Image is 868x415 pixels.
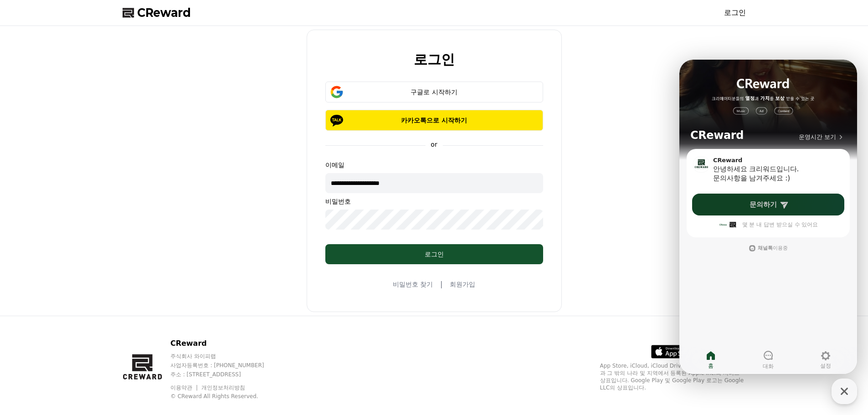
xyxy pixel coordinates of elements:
[325,197,543,206] p: 비밀번호
[170,362,282,369] p: 사업자등록번호 : [PHONE_NUMBER]
[339,87,530,97] div: 구글로 시작하기
[450,280,475,289] a: 회원가입
[201,384,245,391] a: 개인정보처리방침
[123,5,191,20] a: CReward
[325,82,543,102] button: 구글로 시작하기
[325,160,543,169] p: 이메일
[170,393,282,400] p: © CReward All Rights Reserved.
[325,110,543,131] button: 카카오톡으로 시작하기
[325,244,543,264] button: 로그인
[724,7,746,18] a: 로그인
[425,140,442,149] p: or
[679,60,857,374] iframe: Channel chat
[339,116,530,125] p: 카카오톡으로 시작하기
[414,52,455,67] h2: 로그인
[600,362,746,391] p: App Store, iCloud, iCloud Drive 및 iTunes Store는 미국과 그 밖의 나라 및 지역에서 등록된 Apple Inc.의 서비스 상표입니다. Goo...
[393,280,433,289] a: 비밀번호 찾기
[344,250,525,259] div: 로그인
[170,384,199,391] a: 이용약관
[170,353,282,360] p: 주식회사 와이피랩
[440,279,442,290] span: |
[170,371,282,378] p: 주소 : [STREET_ADDRESS]
[170,338,282,349] p: CReward
[137,5,191,20] span: CReward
